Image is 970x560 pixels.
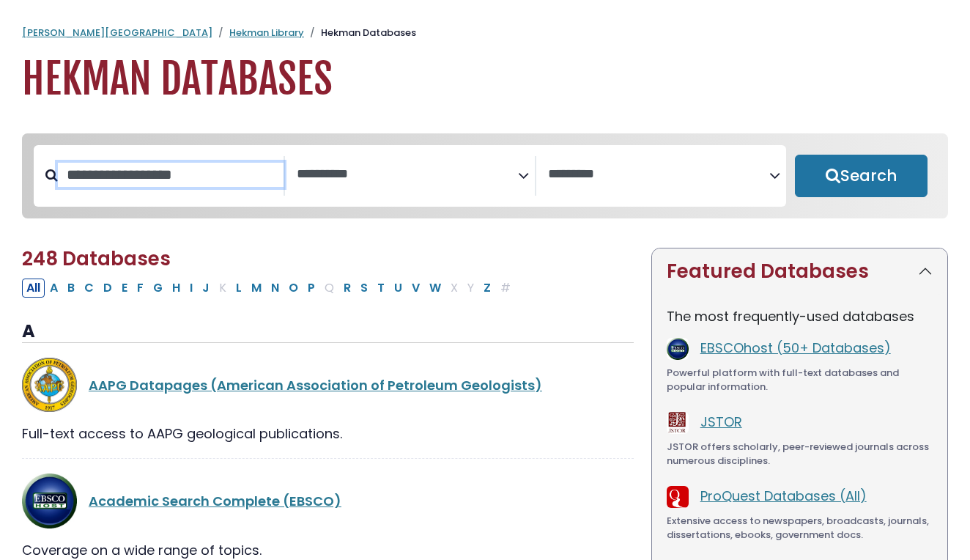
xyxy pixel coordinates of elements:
button: Filter Results P [303,279,319,298]
a: JSTOR [700,413,742,431]
button: Filter Results V [407,279,424,298]
a: Hekman Library [229,26,304,40]
h3: A [22,321,634,343]
button: Filter Results R [339,279,355,298]
span: 248 Databases [22,246,171,272]
nav: breadcrumb [22,26,948,40]
div: Coverage on a wide range of topics. [22,540,634,560]
textarea: Search [297,167,518,183]
button: Filter Results J [198,279,214,298]
a: [PERSON_NAME][GEOGRAPHIC_DATA] [22,26,212,40]
button: Filter Results N [267,279,284,298]
button: Filter Results T [373,279,389,298]
button: Filter Results D [99,279,116,298]
li: Hekman Databases [304,26,416,40]
button: Filter Results O [284,279,303,298]
button: Filter Results U [390,279,407,298]
div: JSTOR offers scholarly, peer-reviewed journals across numerous disciplines. [667,440,933,468]
a: EBSCOhost (50+ Databases) [700,339,891,357]
button: Filter Results I [185,279,197,298]
div: Full-text access to AAPG geological publications. [22,424,634,443]
button: Filter Results B [63,279,79,298]
nav: Search filters [22,133,948,218]
button: Filter Results G [149,279,167,298]
textarea: Search [548,167,769,183]
button: Filter Results L [232,279,246,298]
h1: Hekman Databases [22,55,948,104]
p: The most frequently-used databases [667,306,933,326]
button: Filter Results F [133,279,148,298]
input: Search database by title or keyword [58,163,284,187]
button: Filter Results E [117,279,132,298]
a: AAPG Datapages (American Association of Petroleum Geologists) [89,376,542,394]
div: Extensive access to newspapers, broadcasts, journals, dissertations, ebooks, government docs. [667,514,933,542]
button: Filter Results H [168,279,185,298]
button: Filter Results Z [479,279,495,298]
button: Filter Results A [45,279,62,298]
button: Filter Results W [425,279,445,298]
button: Filter Results C [80,279,98,298]
div: Alpha-list to filter by first letter of database name [22,278,517,296]
button: All [22,279,45,298]
button: Filter Results S [356,279,372,298]
a: ProQuest Databases (All) [700,487,867,505]
button: Featured Databases [652,248,947,295]
div: Powerful platform with full-text databases and popular information. [667,366,933,394]
a: Academic Search Complete (EBSCO) [89,492,341,510]
button: Submit for Search Results [795,155,928,197]
button: Filter Results M [247,279,266,298]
